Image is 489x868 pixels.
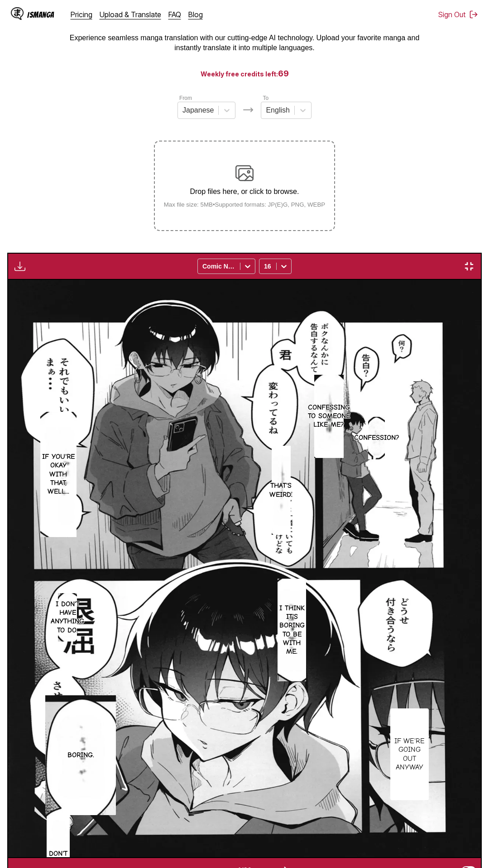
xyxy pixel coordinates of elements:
[49,598,86,637] p: I don't have anything to do.
[63,33,426,53] p: Experience seamless manga translation with our cutting-edge AI technology. Upload your favorite m...
[14,261,25,272] img: Download translated images
[469,10,478,19] img: Sign out
[392,735,427,774] p: If we're going out anyway
[278,69,289,78] span: 69
[268,480,294,500] p: That's weird.
[278,602,307,658] p: I think it's boring to be with me.
[40,451,77,498] p: If you're okay with that, well...
[157,188,333,196] p: Drop files here, or click to browse.
[27,10,54,19] div: IsManga
[22,68,467,79] h3: Weekly free credits left:
[8,280,481,857] img: Manga Panel
[71,10,92,19] a: Pricing
[66,749,96,761] p: Boring.
[306,401,352,431] p: Confessing to someone like me?
[157,201,333,208] small: Max file size: 5MB • Supported formats: JP(E)G, PNG, WEBP
[11,7,71,22] a: IsManga LogoIsManga
[352,432,401,444] p: Confession?
[438,10,478,19] button: Sign Out
[11,7,24,20] img: IsManga Logo
[263,95,268,101] label: To
[188,10,203,19] a: Blog
[464,261,475,272] img: Exit fullscreen
[179,95,192,101] label: From
[100,10,161,19] a: Upload & Translate
[243,104,254,115] img: Languages icon
[168,10,181,19] a: FAQ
